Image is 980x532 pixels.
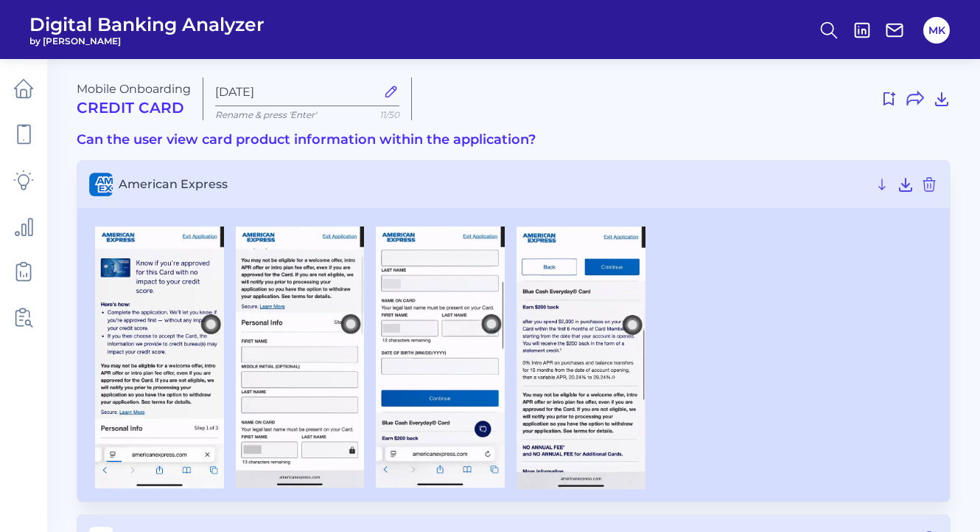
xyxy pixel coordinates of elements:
[29,13,265,35] span: Digital Banking Analyzer
[923,17,950,44] button: MK
[376,227,505,488] img: American Express
[95,227,224,488] img: American Express
[119,177,867,191] span: American Express
[236,227,365,488] img: American Express
[29,35,265,46] span: by [PERSON_NAME]
[77,82,191,117] div: Mobile Onboarding
[215,109,399,120] p: Rename & press 'Enter'
[379,109,399,120] span: 11/50
[77,132,951,148] h3: Can the user view card product information within the application?
[517,227,645,489] img: American Express
[77,99,191,117] h2: Credit Card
